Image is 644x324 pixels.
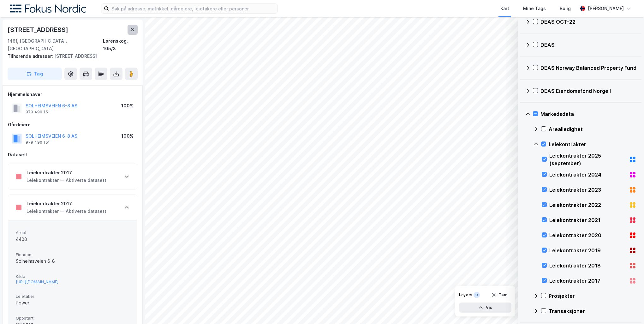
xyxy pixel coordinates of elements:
[560,5,571,12] div: Bolig
[16,257,129,265] div: Solheimsveien 6-8
[26,110,50,115] div: 979 490 151
[523,5,546,12] div: Mine Tags
[540,64,636,72] div: DEAS Norway Balanced Property Fund
[27,200,106,207] div: Leiekontrakter 2017
[8,151,137,159] div: Datasett
[16,230,129,235] span: Areal
[27,207,106,215] div: Leiekontrakter — Aktiverte datasett
[8,25,69,35] div: [STREET_ADDRESS]
[549,141,636,148] div: Leiekontrakter
[540,87,636,95] div: DEAS Eiendomsfond Norge I
[540,18,636,26] div: DEAS OCT-22
[549,201,626,209] div: Leiekontrakter 2022
[103,37,138,52] div: Lørenskog, 105/3
[549,231,626,239] div: Leiekontrakter 2020
[549,292,636,300] div: Prosjekter
[121,102,134,110] div: 100%
[16,236,129,243] div: 4400
[27,177,106,184] div: Leiekontrakter — Aktiverte datasett
[459,303,511,313] button: Vis
[549,307,636,315] div: Transaksjoner
[487,290,511,300] button: Tøm
[612,294,644,324] iframe: Chat Widget
[10,4,86,13] img: fokus-nordic-logo.8a93422641609758e4ac.png
[8,68,62,80] button: Tag
[16,252,129,257] span: Eiendom
[540,110,636,118] div: Markedsdata
[549,216,626,224] div: Leiekontrakter 2021
[474,292,480,298] div: 9
[8,37,103,52] div: 1461, [GEOGRAPHIC_DATA], [GEOGRAPHIC_DATA]
[8,121,137,129] div: Gårdeiere
[500,5,509,12] div: Kart
[8,52,133,60] div: [STREET_ADDRESS]
[549,171,626,178] div: Leiekontrakter 2024
[540,41,636,49] div: DEAS
[459,292,472,297] div: Layers
[549,186,626,194] div: Leiekontrakter 2023
[109,4,277,13] input: Søk på adresse, matrikkel, gårdeiere, leietakere eller personer
[8,53,54,59] span: Tilhørende adresser:
[16,299,129,307] div: Power
[549,277,626,285] div: Leiekontrakter 2017
[16,294,129,299] span: Leietaker
[549,152,626,167] div: Leiekontrakter 2025 (september)
[588,5,624,12] div: [PERSON_NAME]
[549,262,626,269] div: Leiekontrakter 2018
[27,169,106,177] div: Leiekontrakter 2017
[16,315,129,321] span: Oppstart
[549,247,626,254] div: Leiekontrakter 2019
[121,132,134,140] div: 100%
[8,91,137,98] div: Hjemmelshaver
[549,125,636,133] div: Arealledighet
[16,274,129,279] span: Kilde
[26,140,50,145] div: 979 490 151
[612,294,644,324] div: Kontrollprogram for chat
[16,279,58,285] button: [URL][DOMAIN_NAME]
